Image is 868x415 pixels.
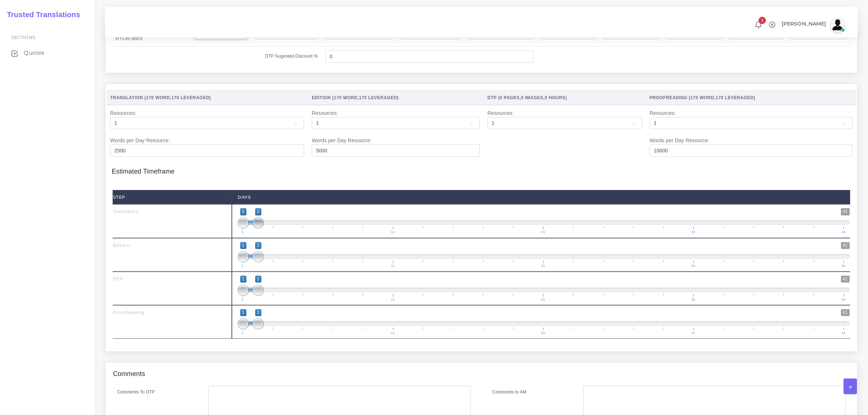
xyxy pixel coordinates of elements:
[238,194,251,200] strong: Days
[841,298,847,301] span: 41
[540,331,546,335] span: 21
[334,95,358,100] span: 170 Word
[841,276,850,283] span: 41
[759,17,766,24] span: 1
[241,298,245,301] span: 1
[308,90,484,105] th: Edition ( , )
[2,10,80,19] h2: Trusted Translations
[690,95,714,100] span: 170 Word
[690,264,697,268] span: 31
[240,242,246,249] span: 1
[24,49,44,57] span: Quotes
[113,310,144,315] strong: Proofreading
[540,264,546,268] span: 21
[113,370,145,378] h4: Comments
[500,95,520,100] span: 0 Pages
[690,230,697,234] span: 31
[11,35,35,40] span: Sections
[484,105,646,160] td: Resources:
[106,105,308,160] td: Resources: Words per Day Resource:
[390,298,396,301] span: 11
[830,18,845,32] img: avatar
[2,9,80,21] a: Trusted Translations
[390,331,396,335] span: 11
[782,21,826,26] span: [PERSON_NAME]
[112,160,851,176] h4: Estimated Timeframe
[255,276,261,283] span: 2
[540,298,546,301] span: 21
[240,208,246,215] span: 1
[841,208,850,215] span: 41
[240,276,246,283] span: 1
[841,309,850,316] span: 41
[241,230,245,234] span: 1
[540,230,546,234] span: 21
[390,230,396,234] span: 11
[521,95,543,100] span: 0 Images
[255,242,261,249] span: 2
[240,309,246,316] span: 1
[308,105,484,160] td: Resources: Words per Day Resource:
[106,90,308,105] th: Translation ( , )
[117,389,155,395] label: Comments To DTP
[841,230,847,234] span: 41
[241,331,245,335] span: 1
[646,105,856,160] td: Resources: Words per Day Resource:
[113,243,130,248] strong: Edition
[841,242,850,249] span: 41
[5,45,89,61] a: Quotes
[716,95,754,100] span: 170 Leveraged
[690,331,697,335] span: 31
[493,389,527,395] label: Comments to AM
[484,90,646,105] th: DTP ( , , )
[646,90,856,105] th: Proofreading ( , )
[359,95,397,100] span: 170 Leveraged
[146,95,170,100] span: 170 Word
[690,298,697,301] span: 31
[545,95,565,100] span: 0 Hours
[171,95,209,100] span: 170 Leveraged
[752,21,765,29] a: 1
[778,18,848,32] a: [PERSON_NAME]avatar
[113,276,123,282] strong: DTP
[841,264,847,268] span: 41
[841,331,847,335] span: 41
[113,194,125,200] strong: Step
[255,208,261,215] span: 2
[255,309,261,316] span: 2
[390,264,396,268] span: 11
[241,264,245,268] span: 1
[113,209,139,214] strong: Translation
[265,53,318,59] label: DTP Sugested Discount %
